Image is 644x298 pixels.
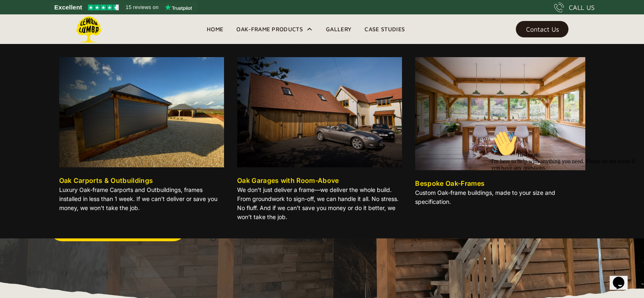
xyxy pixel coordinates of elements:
[88,5,119,10] img: Trustpilot 4.5 stars
[415,57,585,210] a: Bespoke Oak-FramesCustom Oak-frame buildings, made to your size and specification.
[230,14,319,44] div: Oak-Frame Products
[415,188,585,206] p: Custom Oak-frame buildings, made to your size and specification.
[569,2,595,12] div: CALL US
[237,185,402,222] p: We don’t just deliver a frame—we deliver the whole build. From groundwork to sign-off, we can han...
[59,176,153,185] div: Oak Carports & Outbuildings
[59,185,224,213] p: Luxury Oak-frame Carports and Outbuildings, frames installed in less than 1 week. If we can't del...
[415,178,485,188] div: Bespoke Oak-Frames
[516,21,568,37] a: Contact Us
[319,23,358,35] a: Gallery
[54,2,82,12] span: Excellent
[3,25,148,44] span: Hi There, I'm here to help with anything you need. Please let me know if you have any questions.
[59,57,224,216] a: Oak Carports & OutbuildingsLuxury Oak-frame Carports and Outbuildings, frames installed in less t...
[49,2,198,13] a: See Lemon Lumba reviews on Trustpilot
[200,23,230,35] a: Home
[3,3,30,30] img: :wave:
[236,24,303,34] div: Oak-Frame Products
[526,26,559,32] div: Contact Us
[237,176,339,185] div: Oak Garages with Room-Above
[165,4,192,11] img: Trustpilot logo
[609,265,636,290] iframe: chat widget
[126,2,159,12] span: 15 reviews on
[358,23,411,35] a: Case Studies
[554,2,595,12] a: CALL US
[488,127,636,261] iframe: chat widget
[3,3,151,44] div: 👋Hi There,I'm here to help with anything you need. Please let me know if you have any questions.
[237,57,402,225] a: Oak Garages with Room-AboveWe don’t just deliver a frame—we deliver the whole build. From groundw...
